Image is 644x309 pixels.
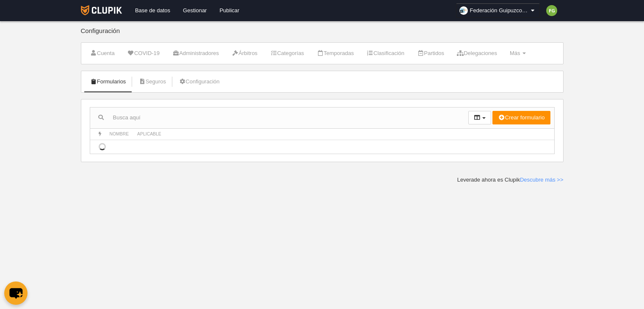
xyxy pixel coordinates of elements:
[362,47,409,60] a: Clasificación
[510,50,520,56] span: Más
[457,176,564,184] div: Leverade ahora es Clupik
[137,132,161,136] span: Aplicable
[546,5,557,16] img: c2l6ZT0zMHgzMCZmcz05JnRleHQ9RkcmYmc9N2NiMzQy.png
[90,111,468,124] input: Busca aquí
[459,6,468,15] img: Oa6jit2xFCnu.30x30.jpg
[452,47,502,60] a: Delegaciones
[123,47,164,60] a: COVID-19
[4,281,28,305] button: chat-button
[174,75,224,88] a: Configuración
[312,47,359,60] a: Temporadas
[110,132,129,136] span: Nombre
[168,47,224,60] a: Administradores
[456,3,540,18] a: Federación Guipuzcoana de Voleibol
[470,6,529,15] span: Federación Guipuzcoana de Voleibol
[520,177,564,183] a: Descubre más >>
[81,5,122,15] img: Clupik
[412,47,449,60] a: Partidos
[81,28,564,42] div: Configuración
[492,111,550,124] button: Crear formulario
[86,75,131,88] a: Formularios
[86,47,119,60] a: Cuenta
[505,47,531,60] a: Más
[265,47,309,60] a: Categorías
[227,47,262,60] a: Árbitros
[134,75,171,88] a: Seguros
